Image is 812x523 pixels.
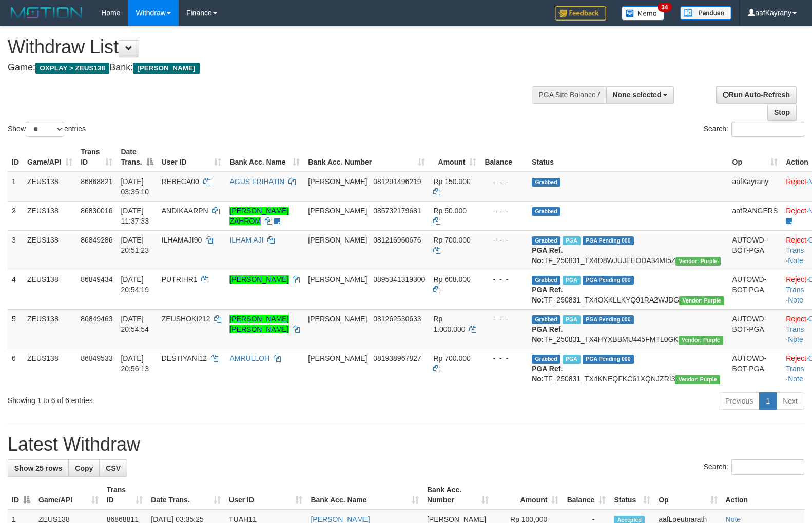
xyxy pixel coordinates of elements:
a: Reject [786,354,806,363]
span: ZEUSHOKI212 [162,315,210,323]
td: 1 [8,172,23,202]
span: [DATE] 20:51:23 [121,236,149,254]
span: [PERSON_NAME] [308,177,367,186]
span: [PERSON_NAME] [308,207,367,215]
a: [PERSON_NAME] ZAHROM [229,207,288,225]
span: 34 [658,3,671,12]
img: Feedback.jpg [555,6,606,21]
a: Note [788,335,803,344]
span: Copy 0895341319300 to clipboard [373,275,425,284]
a: Stop [767,104,797,121]
th: Bank Acc. Name: activate to sort column ascending [306,480,423,510]
span: Grabbed [532,236,560,245]
span: Vendor URL: https://trx4.1velocity.biz [679,336,723,345]
th: ID [8,143,23,172]
th: Amount: activate to sort column ascending [429,143,480,172]
a: Note [788,296,803,304]
td: 4 [8,270,23,309]
span: PGA Pending [583,236,634,245]
th: User ID: activate to sort column ascending [158,143,226,172]
span: ILHAMAJI90 [162,236,202,244]
td: 5 [8,309,23,349]
span: 86830016 [81,207,112,215]
div: - - - [485,314,524,324]
span: 86849533 [81,354,112,363]
input: Search: [731,459,804,475]
span: OXPLAY > ZEUS138 [35,63,109,74]
b: PGA Ref. No: [532,286,563,304]
span: Rp 150.000 [433,177,470,186]
td: ZEUS138 [23,349,76,388]
span: Vendor URL: https://trx4.1velocity.biz [675,257,720,266]
td: 6 [8,349,23,388]
input: Search: [731,122,804,137]
span: [DATE] 11:37:33 [121,207,149,225]
a: Previous [719,392,760,410]
th: Bank Acc. Number: activate to sort column ascending [304,143,429,172]
a: Reject [786,236,806,244]
span: [PERSON_NAME] [308,275,367,284]
td: 2 [8,201,23,230]
span: None selected [613,91,662,99]
div: - - - [485,176,524,187]
span: [PERSON_NAME] [308,315,367,323]
span: [PERSON_NAME] [308,354,367,363]
span: Rp 1.000.000 [433,315,465,333]
span: DESTIYANI12 [162,354,207,363]
span: Copy 081291496219 to clipboard [373,177,421,186]
b: PGA Ref. No: [532,246,563,265]
th: Balance [480,143,528,172]
label: Search: [704,459,804,475]
img: Button%20Memo.svg [622,6,665,21]
div: PGA Site Balance / [532,86,606,104]
span: Grabbed [532,355,560,364]
span: Rp 50.000 [433,207,467,215]
h1: Withdraw List [8,37,531,57]
span: Copy 081216960676 to clipboard [373,236,421,244]
span: [DATE] 20:56:13 [121,354,149,373]
span: CSV [106,464,121,472]
th: User ID: activate to sort column ascending [225,480,306,510]
th: Balance: activate to sort column ascending [563,480,610,510]
span: Rp 700.000 [433,354,470,363]
span: Grabbed [532,276,560,285]
a: [PERSON_NAME] [229,275,288,284]
label: Search: [704,122,804,137]
td: aafRANGERS [728,201,782,230]
a: Note [788,375,803,383]
h4: Game: Bank: [8,63,531,73]
span: [PERSON_NAME] [133,63,199,74]
span: Show 25 rows [14,464,62,472]
a: Reject [786,275,806,284]
a: [PERSON_NAME] [PERSON_NAME] [229,315,288,333]
span: Copy 085732179681 to clipboard [373,207,421,215]
td: AUTOWD-BOT-PGA [728,230,782,270]
th: Date Trans.: activate to sort column descending [117,143,157,172]
a: 1 [759,392,777,410]
span: PGA Pending [583,276,634,285]
td: AUTOWD-BOT-PGA [728,309,782,349]
div: Showing 1 to 6 of 6 entries [8,391,331,406]
a: ILHAM AJI [229,236,263,244]
span: 86849434 [81,275,112,284]
span: Vendor URL: https://trx4.1velocity.biz [679,296,724,305]
th: Status: activate to sort column ascending [610,480,654,510]
td: TF_250831_TX4OXKLLKYQ91RA2WJDG [528,270,728,309]
td: ZEUS138 [23,172,76,202]
span: Rp 608.000 [433,275,470,284]
span: [DATE] 03:35:10 [121,177,149,196]
span: Grabbed [532,207,560,216]
span: Grabbed [532,178,560,187]
div: - - - [485,274,524,285]
a: Reject [786,315,806,323]
th: Bank Acc. Name: activate to sort column ascending [225,143,304,172]
td: 3 [8,230,23,270]
span: Vendor URL: https://trx4.1velocity.biz [675,375,720,384]
b: PGA Ref. No: [532,365,563,383]
span: PUTRIHR1 [162,275,198,284]
img: MOTION_logo.png [8,5,86,21]
span: Copy 081938967827 to clipboard [373,354,421,363]
a: Note [788,256,803,265]
span: Marked by aafRornrotha [563,236,581,245]
div: - - - [485,206,524,216]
